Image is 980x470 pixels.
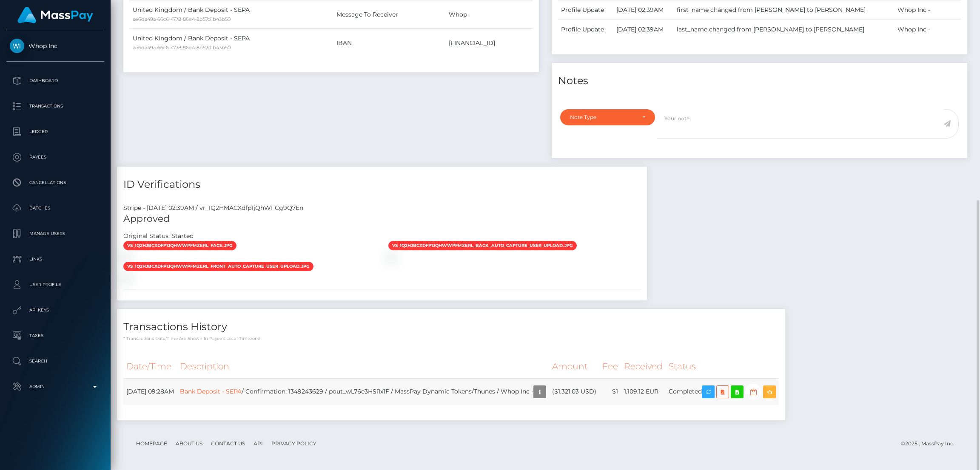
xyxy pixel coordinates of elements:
[123,355,177,378] th: Date/Time
[123,275,130,282] img: vr_1Q2HMACXdfp1jQhWFCg9Q7Enfile_1Q2HL6CXdfp1jQhWzL7u3O6S
[10,202,101,215] p: Batches
[133,45,231,51] small: ae6da49a-66c6-4778-86e4-8b57d1b43b50
[666,355,779,378] th: Status
[10,227,101,240] p: Manage Users
[123,177,641,192] h4: ID Verifications
[10,74,101,87] p: Dashboard
[10,304,101,317] p: API Keys
[895,20,961,40] td: Whop Inc -
[388,241,577,250] span: vs_1Q2HJbCXdfp1jQhWWPFMZeRl_back_auto_capture_user_upload.jpg
[6,198,104,219] a: Batches
[674,20,895,40] td: last_name changed from [PERSON_NAME] to [PERSON_NAME]
[10,151,101,164] p: Payees
[123,254,130,261] img: vr_1Q2HMACXdfp1jQhWFCg9Q7Enfile_1Q2HM4CXdfp1jQhWdwS8SWsA
[333,0,446,29] td: Message To Receiver
[6,351,104,372] a: Search
[10,329,101,342] p: Taxes
[6,147,104,168] a: Payees
[130,0,333,29] td: United Kingdom / Bank Deposit - SEPA
[333,29,446,57] td: IBAN
[123,262,313,271] span: vs_1Q2HJbCXdfp1jQhWWPFMZeRl_front_auto_capture_user_upload.jpg
[446,29,533,57] td: [FINANCIAL_ID]
[613,0,674,20] td: [DATE] 02:39AM
[6,249,104,270] a: Links
[10,125,101,138] p: Ledger
[560,109,655,125] button: Note Type
[6,274,104,295] a: User Profile
[17,7,93,23] img: MassPay Logo
[10,253,101,266] p: Links
[613,20,674,40] td: [DATE] 02:39AM
[558,20,613,40] td: Profile Update
[599,378,621,405] td: $1
[674,0,895,20] td: first_name changed from [PERSON_NAME] to [PERSON_NAME]
[133,16,231,22] small: ae6da49a-66c6-4778-86e4-8b57d1b43b50
[10,380,101,393] p: Admin
[10,355,101,368] p: Search
[895,0,961,20] td: Whop Inc -
[388,254,395,261] img: vr_1Q2HMACXdfp1jQhWFCg9Q7Enfile_1Q2HLeCXdfp1jQhWChCbdG5C
[208,437,248,450] a: Contact Us
[6,300,104,321] a: API Keys
[6,70,104,91] a: Dashboard
[558,0,613,20] td: Profile Update
[599,355,621,378] th: Fee
[123,335,779,342] p: * Transactions date/time are shown in payee's local timezone
[666,378,779,405] td: Completed
[621,355,666,378] th: Received
[177,378,549,405] td: / Confirmation: 1349243629 / pout_wL76e3HSi1x1F / MassPay Dynamic Tokens/Thunes / Whop Inc -
[6,121,104,142] a: Ledger
[6,376,104,397] a: Admin
[10,278,101,291] p: User Profile
[446,0,533,29] td: Whop
[6,223,104,244] a: Manage Users
[6,42,104,50] span: Whop Inc
[268,437,320,450] a: Privacy Policy
[570,114,635,121] div: Note Type
[123,320,779,334] h4: Transactions History
[6,96,104,117] a: Transactions
[549,355,599,378] th: Amount
[123,378,177,405] td: [DATE] 09:28AM
[177,355,549,378] th: Description
[10,176,101,189] p: Cancellations
[117,204,647,212] div: Stripe - [DATE] 02:39AM / vr_1Q2HMACXdfp1jQhWFCg9Q7En
[123,212,641,226] h5: Approved
[901,439,961,448] div: © 2025 , MassPay Inc.
[130,29,333,57] td: United Kingdom / Bank Deposit - SEPA
[10,100,101,113] p: Transactions
[133,437,171,450] a: Homepage
[6,325,104,346] a: Taxes
[250,437,266,450] a: API
[172,437,206,450] a: About Us
[10,39,24,53] img: Whop Inc
[123,232,194,240] h7: Original Status: Started
[558,74,961,88] h4: Notes
[6,172,104,193] a: Cancellations
[180,387,242,395] a: Bank Deposit - SEPA
[549,378,599,405] td: ($1,321.03 USD)
[621,378,666,405] td: 1,109.12 EUR
[123,241,236,250] span: vs_1Q2HJbCXdfp1jQhWWPFMZeRl_face.jpg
